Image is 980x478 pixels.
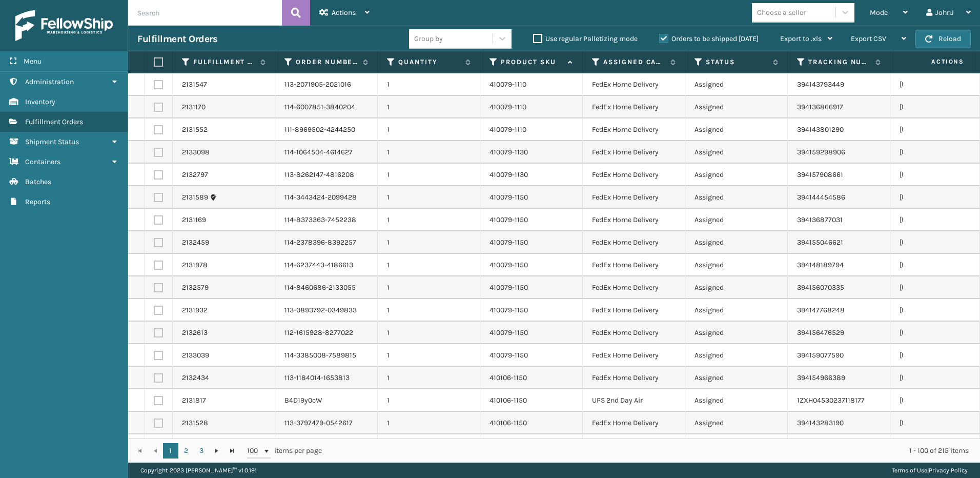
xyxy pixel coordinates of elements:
a: 394143793449 [797,80,844,89]
td: FedEx Home Delivery [583,141,685,164]
td: 114-8373363-7452238 [275,209,378,231]
span: Inventory [25,97,55,106]
span: Actions [332,8,356,17]
button: Reload [915,30,971,48]
a: 2131170 [182,102,206,112]
td: 114-8460686-2133055 [275,276,378,299]
a: 2131932 [182,305,208,315]
td: 1 [378,367,480,389]
td: 1 [378,276,480,299]
a: 2132434 [182,373,209,383]
a: 3 [194,443,209,459]
a: 410079-1150 [489,238,528,247]
a: 1ZXH04530237118177 [797,396,865,405]
a: 410079-1110 [489,125,526,134]
a: 410079-1150 [489,215,528,224]
td: 1 [378,344,480,367]
a: 394156070335 [797,283,844,292]
a: 2132459 [182,237,209,248]
a: 2131978 [182,260,208,270]
td: Assigned [685,231,788,254]
td: 1 [378,322,480,344]
a: Privacy Policy [929,467,968,474]
td: 114-3385008-7589815 [275,344,378,367]
label: Assigned Carrier Service [603,57,665,67]
td: FedEx Home Delivery [583,276,685,299]
td: 1 [378,164,480,186]
a: 394154966389 [797,373,845,382]
span: Shipment Status [25,137,79,146]
a: 394143801290 [797,125,844,134]
img: logo [15,10,113,41]
a: 394157908661 [797,170,843,179]
td: 1 [378,254,480,276]
td: 1 [378,389,480,412]
td: Assigned [685,254,788,276]
td: 1 [378,73,480,96]
td: FedEx Home Delivery [583,118,685,141]
td: 114-3443424-2099428 [275,186,378,209]
a: 2131552 [182,125,208,135]
a: 410079-1110 [489,103,526,111]
td: 113-3797479-0542617 [275,412,378,434]
a: 394156476529 [797,328,844,337]
a: 2132579 [182,283,209,293]
span: Export to .xls [780,34,822,43]
h3: Fulfillment Orders [137,33,217,45]
td: UPS Ground [583,434,685,457]
div: Group by [414,33,443,44]
td: 1 [378,434,480,457]
td: Assigned [685,209,788,231]
div: Choose a seller [757,7,806,18]
span: items per page [247,443,322,459]
a: 1 [163,443,178,459]
td: FedEx Home Delivery [583,299,685,322]
td: UPS 2nd Day Air [583,389,685,412]
td: 113-8262147-4816208 [275,164,378,186]
a: 394148189794 [797,261,844,269]
span: Administration [25,77,74,86]
span: Fulfillment Orders [25,117,83,126]
label: Status [706,57,768,67]
span: Menu [24,57,42,66]
td: 1 [378,141,480,164]
a: 394159298906 [797,148,845,156]
span: Batches [25,177,51,186]
label: Quantity [398,57,460,67]
a: 410079-1130 [489,148,528,156]
td: 1 [378,231,480,254]
a: 410079-1150 [489,328,528,337]
a: 394147768248 [797,306,845,314]
td: FedEx Home Delivery [583,186,685,209]
td: Assigned [685,141,788,164]
td: 113-2071905-2021016 [275,73,378,96]
td: Assigned [685,96,788,118]
a: 410106-1150 [489,373,527,382]
td: FedEx Home Delivery [583,367,685,389]
label: Orders to be shipped [DATE] [659,34,759,43]
a: 410079-1150 [489,283,528,292]
span: Containers [25,157,60,166]
span: Reports [25,197,50,206]
td: Assigned [685,322,788,344]
td: 112-1615928-8277022 [275,322,378,344]
td: FedEx Home Delivery [583,96,685,118]
a: 394144454586 [797,193,845,202]
td: 114-2378396-8392257 [275,231,378,254]
a: 2133098 [182,147,210,157]
a: 394143283190 [797,419,844,427]
a: 410106-1150 [489,396,527,405]
a: 2131817 [182,395,206,406]
td: BfTxd9zCW [275,434,378,457]
a: 2131528 [182,418,208,428]
span: Mode [870,8,888,17]
div: | [892,463,968,478]
td: 1 [378,412,480,434]
td: 114-1064504-4614627 [275,141,378,164]
label: Fulfillment Order Id [193,57,255,67]
a: 2 [178,443,194,459]
td: 1 [378,186,480,209]
td: Assigned [685,367,788,389]
td: FedEx Home Delivery [583,73,685,96]
td: FedEx Home Delivery [583,322,685,344]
